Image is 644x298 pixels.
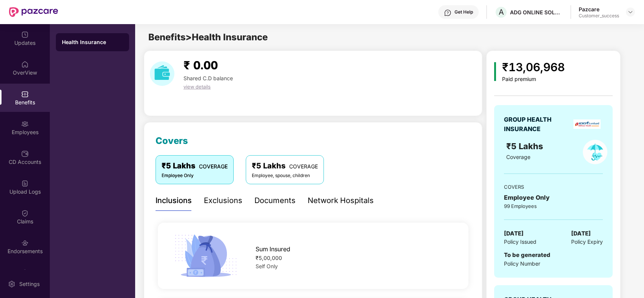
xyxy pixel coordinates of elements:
div: Inclusions [156,195,192,206]
div: Employee, spouse, children [252,172,318,179]
img: New Pazcare Logo [9,7,58,17]
img: svg+xml;base64,PHN2ZyBpZD0iRW1wbG95ZWVzIiB4bWxucz0iaHR0cDovL3d3dy53My5vcmcvMjAwMC9zdmciIHdpZHRoPS... [21,120,29,128]
img: icon [494,62,496,81]
span: ₹ 0.00 [183,58,218,72]
img: svg+xml;base64,PHN2ZyBpZD0iRHJvcGRvd24tMzJ4MzIiIHhtbG5zPSJodHRwOi8vd3d3LnczLm9yZy8yMDAwL3N2ZyIgd2... [627,9,633,15]
span: Benefits > Health Insurance [148,32,268,43]
div: ₹5 Lakhs [162,160,228,172]
span: Covers [156,135,188,146]
img: download [150,61,174,86]
span: COVERAGE [199,163,228,170]
span: Policy Issued [504,238,536,246]
span: Policy Number [504,260,540,267]
div: ₹5,00,000 [256,254,455,262]
img: svg+xml;base64,PHN2ZyBpZD0iQmVuZWZpdHMiIHhtbG5zPSJodHRwOi8vd3d3LnczLm9yZy8yMDAwL3N2ZyIgd2lkdGg9Ij... [21,90,29,98]
span: A [499,8,504,17]
span: view details [183,84,211,90]
div: Employee Only [504,193,603,202]
span: COVERAGE [289,163,318,170]
div: Pazcare [579,6,619,13]
div: Get Help [454,9,473,15]
span: [DATE] [571,229,591,238]
img: svg+xml;base64,PHN2ZyBpZD0iVXBkYXRlZCIgeG1sbnM9Imh0dHA6Ly93d3cudzMub3JnLzIwMDAvc3ZnIiB3aWR0aD0iMj... [21,31,29,38]
div: Settings [17,280,42,288]
div: ₹5 Lakhs [252,160,318,172]
span: To be generated [504,251,550,258]
img: svg+xml;base64,PHN2ZyBpZD0iTXlfT3JkZXJzIiBkYXRhLW5hbWU9Ik15IE9yZGVycyIgeG1sbnM9Imh0dHA6Ly93d3cudz... [21,269,29,277]
div: GROUP HEALTH INSURANCE [504,115,570,134]
div: Health Insurance [62,38,123,46]
img: svg+xml;base64,PHN2ZyBpZD0iSGVscC0zMngzMiIgeG1sbnM9Imh0dHA6Ly93d3cudzMub3JnLzIwMDAvc3ZnIiB3aWR0aD... [444,9,451,17]
img: icon [172,232,240,280]
img: svg+xml;base64,PHN2ZyBpZD0iVXBsb2FkX0xvZ3MiIGRhdGEtbmFtZT0iVXBsb2FkIExvZ3MiIHhtbG5zPSJodHRwOi8vd3... [21,180,29,187]
span: Self Only [256,263,278,269]
div: Paid premium [502,76,565,83]
div: Employee Only [162,172,228,179]
span: ₹5 Lakhs [506,141,545,151]
div: ADG ONLINE SOLUTIONS PRIVATE LIMITED [510,9,563,16]
span: Coverage [506,154,530,160]
span: [DATE] [504,229,524,238]
div: Documents [254,195,296,206]
div: ₹13,06,968 [502,58,565,76]
img: insurerLogo [573,119,600,129]
img: svg+xml;base64,PHN2ZyBpZD0iQ0RfQWNjb3VudHMiIGRhdGEtbmFtZT0iQ0QgQWNjb3VudHMiIHhtbG5zPSJodHRwOi8vd3... [21,150,29,157]
img: svg+xml;base64,PHN2ZyBpZD0iQ2xhaW0iIHhtbG5zPSJodHRwOi8vd3d3LnczLm9yZy8yMDAwL3N2ZyIgd2lkdGg9IjIwIi... [21,209,29,217]
img: policyIcon [583,140,607,164]
div: COVERS [504,183,603,191]
div: Exclusions [204,195,242,206]
span: Sum Insured [256,245,290,254]
div: 99 Employees [504,202,603,210]
span: Policy Expiry [571,238,603,246]
div: Network Hospitals [308,195,374,206]
img: svg+xml;base64,PHN2ZyBpZD0iSG9tZSIgeG1sbnM9Imh0dHA6Ly93d3cudzMub3JnLzIwMDAvc3ZnIiB3aWR0aD0iMjAiIG... [21,61,29,68]
div: Customer_success [579,13,619,19]
img: svg+xml;base64,PHN2ZyBpZD0iRW5kb3JzZW1lbnRzIiB4bWxucz0iaHR0cDovL3d3dy53My5vcmcvMjAwMC9zdmciIHdpZH... [21,239,29,247]
img: svg+xml;base64,PHN2ZyBpZD0iU2V0dGluZy0yMHgyMCIgeG1sbnM9Imh0dHA6Ly93d3cudzMub3JnLzIwMDAvc3ZnIiB3aW... [8,280,15,288]
span: Shared C.D balance [183,75,233,81]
